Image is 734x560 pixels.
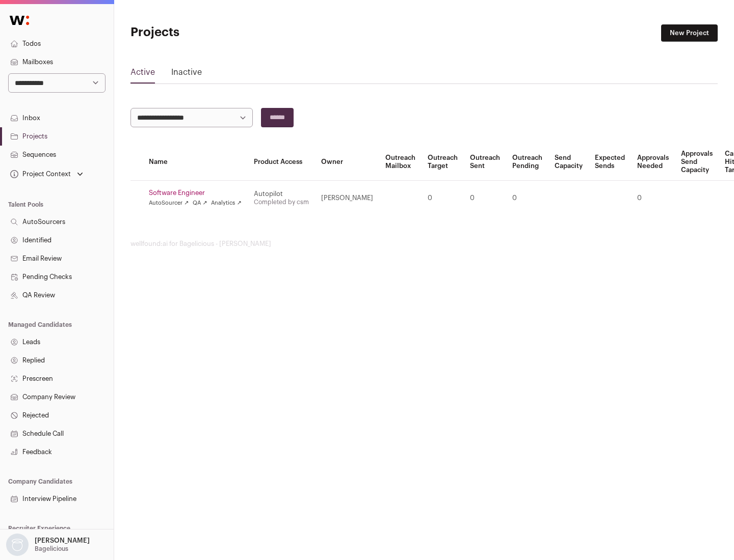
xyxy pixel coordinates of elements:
[35,537,90,545] p: [PERSON_NAME]
[254,190,309,198] div: Autopilot
[506,144,548,181] th: Outreach Pending
[464,181,506,216] td: 0
[631,144,675,181] th: Approvals Needed
[143,144,248,181] th: Name
[193,199,207,207] a: QA ↗
[254,199,309,205] a: Completed by csm
[506,181,548,216] td: 0
[211,199,241,207] a: Analytics ↗
[631,181,675,216] td: 0
[171,66,202,82] a: Inactive
[589,144,631,181] th: Expected Sends
[315,181,379,216] td: [PERSON_NAME]
[130,24,326,41] h1: Projects
[248,144,315,181] th: Product Access
[464,144,506,181] th: Outreach Sent
[422,144,464,181] th: Outreach Target
[35,545,68,553] p: Bagelicious
[130,240,718,248] footer: wellfound:ai for Bagelicious - [PERSON_NAME]
[8,167,85,181] button: Open dropdown
[149,189,242,197] a: Software Engineer
[130,66,155,82] a: Active
[6,534,29,556] img: nopic.png
[675,144,719,181] th: Approvals Send Capacity
[548,144,589,181] th: Send Capacity
[4,10,35,31] img: Wellfound
[661,24,718,42] a: New Project
[315,144,379,181] th: Owner
[149,199,189,207] a: AutoSourcer ↗
[422,181,464,216] td: 0
[379,144,422,181] th: Outreach Mailbox
[8,170,71,178] div: Project Context
[4,534,92,556] button: Open dropdown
